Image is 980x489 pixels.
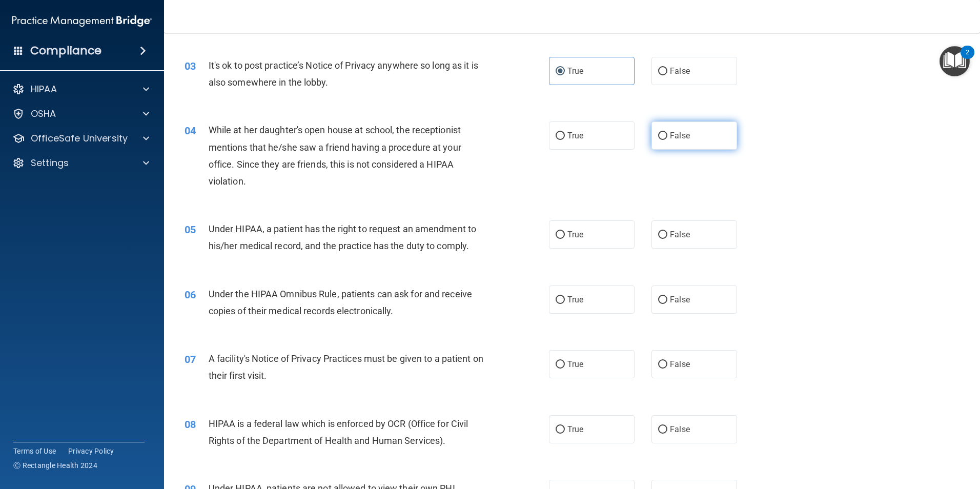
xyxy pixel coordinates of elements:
[670,359,690,369] span: False
[670,295,690,304] span: False
[658,296,667,304] input: False
[13,446,56,456] a: Terms of Use
[68,446,114,456] a: Privacy Policy
[209,223,476,251] span: Under HIPAA, a patient has the right to request an amendment to his/her medical record, and the p...
[556,68,565,75] input: True
[658,68,667,75] input: False
[31,132,128,145] p: OfficeSafe University
[556,296,565,304] input: True
[209,125,461,187] span: While at her daughter's open house at school, the receptionist mentions that he/she saw a friend ...
[31,108,56,120] p: OSHA
[31,157,69,169] p: Settings
[185,125,196,137] span: 04
[658,361,667,369] input: False
[658,426,667,434] input: False
[670,66,690,76] span: False
[12,157,149,169] a: Settings
[670,131,690,140] span: False
[556,132,565,140] input: True
[658,231,667,239] input: False
[567,359,583,369] span: True
[966,52,969,66] div: 2
[12,11,152,31] img: PMB logo
[12,132,149,145] a: OfficeSafe University
[31,83,57,95] p: HIPAA
[567,295,583,304] span: True
[658,132,667,140] input: False
[556,231,565,239] input: True
[209,289,472,316] span: Under the HIPAA Omnibus Rule, patients can ask for and receive copies of their medical records el...
[940,46,970,76] button: Open Resource Center, 2 new notifications
[185,60,196,72] span: 03
[12,108,149,120] a: OSHA
[567,230,583,239] span: True
[209,60,478,88] span: It's ok to post practice’s Notice of Privacy anywhere so long as it is also somewhere in the lobby.
[567,424,583,434] span: True
[185,223,196,236] span: 05
[556,361,565,369] input: True
[556,426,565,434] input: True
[13,460,97,471] span: Ⓒ Rectangle Health 2024
[185,418,196,431] span: 08
[209,353,483,381] span: A facility's Notice of Privacy Practices must be given to a patient on their first visit.
[567,66,583,76] span: True
[929,418,968,457] iframe: Drift Widget Chat Controller
[670,424,690,434] span: False
[209,418,468,446] span: HIPAA is a federal law which is enforced by OCR (Office for Civil Rights of the Department of Hea...
[670,230,690,239] span: False
[567,131,583,140] span: True
[185,353,196,365] span: 07
[30,44,101,58] h4: Compliance
[185,289,196,301] span: 06
[12,83,149,95] a: HIPAA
